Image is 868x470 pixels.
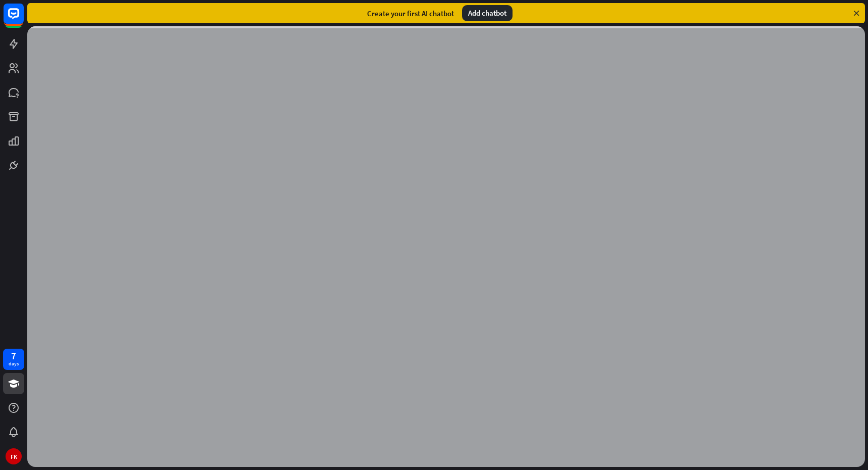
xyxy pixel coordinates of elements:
div: FK [6,448,22,464]
div: days [9,360,19,367]
div: 7 [11,351,16,360]
div: Create your first AI chatbot [367,9,454,18]
a: 7 days [3,349,24,370]
div: Add chatbot [462,5,513,21]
